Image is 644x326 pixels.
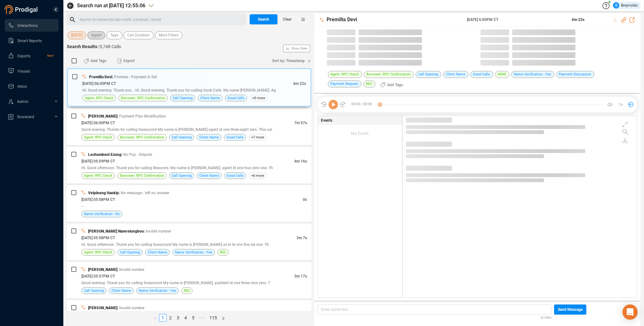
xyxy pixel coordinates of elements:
button: Agent [87,31,105,39]
span: 3m 7s [296,236,307,240]
span: Borrower: RPC Confirmation [120,134,164,140]
span: Borrower: RPC Confirmation [121,95,165,101]
li: Exports [5,49,59,62]
span: Premilta Devi [89,75,112,79]
span: [PERSON_NAME] [88,306,117,310]
span: Client Name [199,173,219,179]
span: Show Stats [291,10,307,86]
img: prodigal-logo [4,5,39,14]
button: Send Message [554,304,586,315]
span: +7 more [249,134,267,141]
span: Good Calls [470,71,493,78]
span: Call Opening [84,288,104,294]
span: | Invalid number [117,267,144,272]
a: Visuals [8,65,54,77]
span: [DATE] 05:58PM CT [81,236,115,240]
span: Name Verification - Yes [139,288,176,294]
span: Good Calls [226,134,244,140]
div: Lochumbeni Ezung| No Pay - Dispute[DATE] 05:59PM CT4m 16sHi. Good afternoon. Thank you for callin... [67,147,311,183]
button: 1x [616,100,625,109]
span: [PERSON_NAME] [88,114,117,118]
button: More Filters [155,31,182,39]
span: Client Name [199,134,219,140]
span: Payment Request [328,80,361,87]
button: Clear [277,14,296,24]
a: 3 [175,314,182,321]
span: Call Duration [127,31,150,39]
div: [PERSON_NAME]| Invalid number[DATE] 05:57PM CT3m 17sGood evening. Thank you for calling trueaccor... [67,262,311,298]
button: [DATE] [67,31,86,39]
span: Good Calls [226,173,244,179]
span: +5 more [250,95,268,101]
li: Previous Page [151,314,159,322]
span: REC [184,288,190,294]
span: Sort by: Timestamp [272,56,305,66]
li: 5 [189,314,197,322]
li: Next Page [219,314,227,322]
span: | No message - left no answer [119,191,169,195]
span: Search [258,14,269,24]
button: Call Duration [124,31,154,39]
span: Inbox [17,84,27,89]
div: Premilta Devi| Promise - Payment in full[DATE] 06:00PM CT6m 22sHi. Good evening. Thank you... Hi.... [67,68,311,107]
button: Search [250,14,277,24]
span: More Filters [159,31,179,39]
span: 4m 16s [294,159,307,163]
span: 3m 17s [294,274,307,278]
button: Tags [106,31,122,39]
span: | Invalid number [144,229,171,233]
span: Veipineng Haokip [88,191,119,195]
span: Export [124,56,135,66]
li: Smart Reports [5,34,59,47]
span: Agent: RPC Check [328,71,362,78]
span: Call Opening [416,71,441,78]
span: Call Opening [173,95,193,101]
span: [DATE] 05:59PM CT [81,159,115,163]
li: Interactions [5,19,59,32]
a: 4 [182,314,189,321]
span: Tags [110,31,118,39]
a: 5 [190,314,197,321]
button: right [219,314,227,322]
span: Add Tags [387,80,403,90]
button: Export [113,56,138,66]
span: 00:00 / 00:00 [346,100,380,109]
span: Borrower: RPC Confirmation [364,71,414,78]
span: Call Opening [120,249,140,255]
span: | Promise - Payment in full [112,75,157,79]
span: | Invalid number [117,306,144,310]
span: Agent: RPC Check [84,249,112,255]
span: | No Pay - Dispute [121,152,152,157]
span: REC [363,80,375,87]
span: Good evening. Thanks for calling trueaccord My name is [PERSON_NAME] agent id one three eight zer... [81,127,272,132]
li: 4 [182,314,189,322]
a: 1 [159,314,166,321]
span: Clear [283,14,291,24]
div: [PERSON_NAME] Namrelungbou| Invalid number[DATE] 05:58PM CT3m 7sHi. Good afternoon. Thank you for... [67,223,311,260]
span: Visuals [17,69,30,74]
span: Events [321,118,332,123]
span: Hi. Good evening. Thank you... Hi. Good evening. Thank you for calling truck Calls. My name [PERS... [82,88,276,93]
span: Call Opening [172,134,192,140]
span: 0s [303,197,307,202]
li: 3 [174,314,182,322]
span: [DATE] 6:00PM CT [467,17,564,22]
span: Exports [17,54,30,58]
span: Hi. Good afternoon. Thank you for calling Resocore. My name is [PERSON_NAME], agent Id one four z... [81,166,273,170]
li: Visuals [5,65,59,77]
span: Scorecard [17,115,34,119]
li: 115 [207,314,219,322]
span: [DATE] 06:00PM CT [81,121,115,125]
span: Add Tags [91,56,106,66]
span: +6 more [249,172,267,179]
span: Hi. Good afternoon. Thank you for calling trueaccord My name is [PERSON_NAME] as in Id one five s... [81,242,269,247]
button: Add Tags [376,80,407,90]
span: Admin [17,99,29,104]
a: 115 [207,314,219,321]
span: Agent: RPC Check [84,173,112,179]
span: right [221,316,225,320]
span: 1x [619,99,623,110]
span: MMD [495,71,509,78]
span: Premilta Devi [327,16,466,23]
li: 2 [167,314,174,322]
